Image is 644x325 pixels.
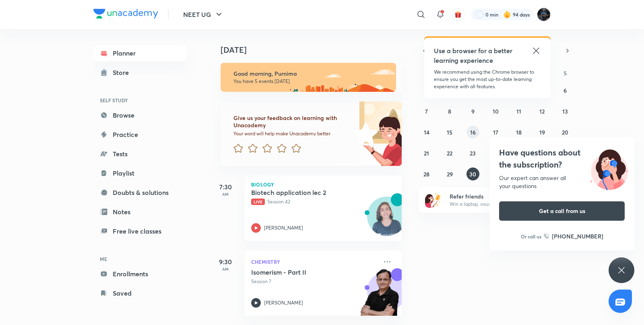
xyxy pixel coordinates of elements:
abbr: September 18, 2025 [516,128,522,136]
button: September 8, 2025 [443,105,456,118]
abbr: September 29, 2025 [447,170,453,178]
abbr: September 12, 2025 [539,108,545,115]
a: Saved [93,285,187,301]
a: Doubts & solutions [93,184,187,201]
button: September 28, 2025 [420,168,433,180]
p: Win a laptop, vouchers & more [450,201,549,208]
h6: SELF STUDY [93,93,187,107]
h5: 7:30 [209,182,242,192]
img: avatar [454,11,462,18]
abbr: September 9, 2025 [471,108,475,115]
img: Company Logo [93,9,158,19]
a: Playlist [93,165,187,181]
p: AM [209,267,242,271]
img: feedback_image [326,101,402,166]
img: Purnima Sharma [537,8,551,21]
img: streak [503,10,511,19]
h6: [PHONE_NUMBER] [552,232,603,240]
img: referral [425,192,441,208]
abbr: September 20, 2025 [562,128,568,136]
a: [PHONE_NUMBER] [544,232,603,240]
abbr: Saturday [563,69,567,77]
abbr: September 15, 2025 [447,128,452,136]
h4: [DATE] [221,45,410,55]
abbr: September 14, 2025 [424,128,429,136]
h5: 9:30 [209,257,242,267]
button: avatar [452,8,464,21]
button: September 29, 2025 [443,168,456,180]
p: Your word will help make Unacademy better [233,130,351,137]
a: Planner [93,45,187,61]
button: September 11, 2025 [512,105,525,118]
abbr: September 21, 2025 [424,149,429,157]
button: September 22, 2025 [443,147,456,159]
p: Session 42 [251,198,378,205]
button: September 10, 2025 [489,105,502,118]
abbr: September 19, 2025 [539,128,545,136]
h6: ME [93,252,187,266]
abbr: September 23, 2025 [470,149,476,157]
h5: Isomerism - Part II [251,268,351,276]
h5: Biotech application lec 2 [251,188,351,197]
h5: Use a browser for a better learning experience [434,46,514,65]
abbr: September 6, 2025 [563,87,567,94]
p: Or call us [521,233,541,240]
span: Live [251,199,265,205]
abbr: September 30, 2025 [469,170,476,178]
button: September 13, 2025 [559,105,572,118]
abbr: September 10, 2025 [493,108,499,115]
a: Store [93,64,187,81]
button: September 30, 2025 [466,168,479,180]
button: September 20, 2025 [559,126,572,139]
abbr: September 8, 2025 [448,108,451,115]
button: September 16, 2025 [466,126,479,139]
img: unacademy [357,268,402,324]
button: September 19, 2025 [536,126,549,139]
button: September 6, 2025 [559,84,572,97]
img: ttu_illustration_new.svg [584,147,634,190]
p: You have 5 events [DATE] [233,78,389,85]
button: September 23, 2025 [466,147,479,159]
abbr: September 11, 2025 [516,108,521,115]
p: We recommend using the Chrome browser to ensure you get the most up-to-date learning experience w... [434,68,541,90]
abbr: September 22, 2025 [447,149,452,157]
button: September 12, 2025 [536,105,549,118]
abbr: September 7, 2025 [425,108,428,115]
button: September 21, 2025 [420,147,433,159]
button: Get a call from us [499,201,625,221]
abbr: September 13, 2025 [562,108,568,115]
h6: Refer friends [450,192,549,201]
img: Avatar [367,201,406,240]
h4: Have questions about the subscription? [499,147,625,171]
a: Enrollments [93,266,187,282]
button: NEET UG [178,6,229,23]
p: Chemistry [251,257,378,267]
p: Session 7 [251,278,378,285]
a: Notes [93,204,187,220]
a: Practice [93,126,187,143]
button: September 7, 2025 [420,105,433,118]
p: [PERSON_NAME] [264,224,303,232]
div: Store [113,68,134,77]
button: September 9, 2025 [466,105,479,118]
img: morning [221,63,396,92]
a: Free live classes [93,223,187,239]
abbr: September 17, 2025 [493,128,498,136]
button: September 18, 2025 [512,126,525,139]
a: Tests [93,146,187,162]
a: Browse [93,107,187,123]
abbr: September 16, 2025 [470,128,476,136]
button: September 17, 2025 [489,126,502,139]
button: September 15, 2025 [443,126,456,139]
p: Biology [251,182,395,187]
p: [PERSON_NAME] [264,299,303,306]
a: Company Logo [93,9,158,21]
div: Our expert can answer all your questions [499,174,625,190]
h6: Give us your feedback on learning with Unacademy [233,114,351,129]
h6: Good morning, Purnima [233,70,389,77]
button: September 14, 2025 [420,126,433,139]
abbr: September 28, 2025 [423,170,429,178]
p: AM [209,192,242,197]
